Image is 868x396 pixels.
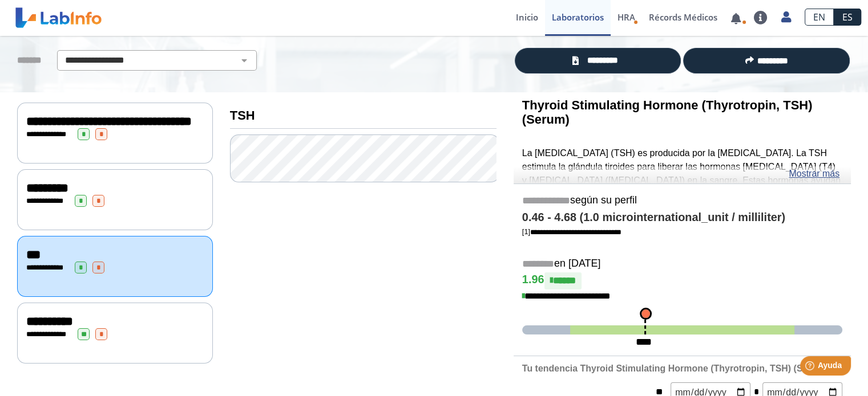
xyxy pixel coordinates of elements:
p: La [MEDICAL_DATA] (TSH) es producida por la [MEDICAL_DATA]. La TSH estimula la glándula tiroides ... [522,146,842,242]
h4: 1.96 [522,272,842,289]
a: ES [834,9,861,26]
h5: en [DATE] [522,258,842,271]
a: EN [805,9,834,26]
a: Mostrar más [789,167,839,181]
b: Tu tendencia Thyroid Stimulating Hormone (Thyrotropin, TSH) (Serum) [522,364,828,373]
b: Thyroid Stimulating Hormone (Thyrotropin, TSH) (Serum) [522,98,813,126]
a: [1] [522,227,621,236]
h4: 0.46 - 4.68 (1.0 microinternational_unit / milliliter) [522,211,842,224]
span: HRA [617,11,635,23]
h5: según su perfil [522,194,842,207]
b: TSH [230,108,255,123]
iframe: Help widget launcher [766,352,855,383]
